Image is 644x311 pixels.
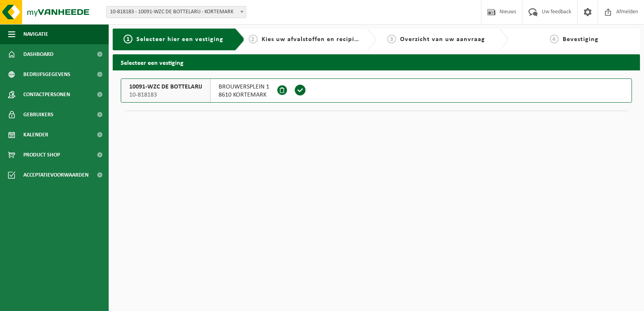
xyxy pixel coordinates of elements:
[113,54,640,70] h2: Selecteer een vestiging
[23,165,89,185] span: Acceptatievoorwaarden
[563,36,599,43] span: Bevestiging
[23,125,48,145] span: Kalender
[129,83,202,91] span: 10091-WZC DE BOTTELARIJ
[136,36,223,43] span: Selecteer hier een vestiging
[219,83,269,91] span: BROUWERSPLEIN 1
[23,84,70,105] span: Contactpersonen
[23,44,54,64] span: Dashboard
[400,36,485,43] span: Overzicht van uw aanvraag
[249,35,258,43] span: 2
[23,105,54,125] span: Gebruikers
[262,36,372,43] span: Kies uw afvalstoffen en recipiënten
[106,6,246,18] span: 10-818183 - 10091-WZC DE BOTTELARIJ - KORTEMARK
[23,64,70,84] span: Bedrijfsgegevens
[550,35,559,43] span: 4
[129,91,202,99] span: 10-818183
[121,78,632,103] button: 10091-WZC DE BOTTELARIJ 10-818183 BROUWERSPLEIN 18610 KORTEMARK
[387,35,396,43] span: 3
[219,91,269,99] span: 8610 KORTEMARK
[23,24,48,44] span: Navigatie
[107,6,246,18] span: 10-818183 - 10091-WZC DE BOTTELARIJ - KORTEMARK
[23,145,60,165] span: Product Shop
[124,35,132,43] span: 1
